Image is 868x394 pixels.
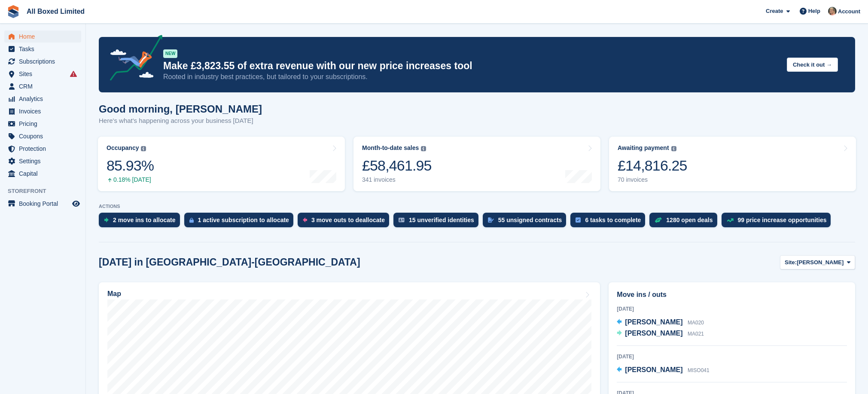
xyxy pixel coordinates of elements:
span: Tasks [19,43,70,55]
a: Preview store [71,199,81,209]
p: Here's what's happening across your business [DATE] [99,116,262,126]
span: Site: [785,258,797,267]
div: 85.93% [107,157,154,174]
a: 99 price increase opportunities [722,213,835,232]
img: icon-info-grey-7440780725fd019a000dd9b08b2336e03edf1995a4989e88bcd33f0948082b44.svg [671,146,676,151]
a: menu [4,31,81,43]
span: Create [766,7,783,15]
a: menu [4,105,81,117]
div: NEW [163,49,177,58]
div: 0.18% [DATE] [107,176,154,183]
a: menu [4,155,81,167]
img: price_increase_opportunities-93ffe204e8149a01c8c9dc8f82e8f89637d9d84a8eef4429ea346261dce0b2c0.svg [727,218,734,222]
p: Rooted in industry best practices, but tailored to your subscriptions. [163,72,780,82]
img: stora-icon-8386f47178a22dfd0bd8f6a31ec36ba5ce8667c1dd55bd0f319d3a0aa187defe.svg [7,5,20,18]
h2: [DATE] in [GEOGRAPHIC_DATA]-[GEOGRAPHIC_DATA] [99,257,360,268]
a: menu [4,118,81,130]
img: Sandie Mills [828,7,837,15]
button: Site: [PERSON_NAME] [780,255,855,269]
div: Awaiting payment [618,144,669,152]
a: Awaiting payment £14,816.25 70 invoices [609,137,856,191]
img: move_outs_to_deallocate_icon-f764333ba52eb49d3ac5e1228854f67142a1ed5810a6f6cc68b1a99e826820c5.svg [303,217,307,223]
a: 15 unverified identities [393,213,483,232]
img: price-adjustments-announcement-icon-8257ccfd72463d97f412b2fc003d46551f7dbcb40ab6d574587a9cd5c0d94... [103,35,163,84]
img: deal-1b604bf984904fb50ccaf53a9ad4b4a5d6e5aea283cecdc64d6e3604feb123c2.svg [655,217,662,223]
img: verify_identity-adf6edd0f0f0b5bbfe63781bf79b02c33cf7c696d77639b501bdc392416b5a36.svg [399,217,405,223]
div: £14,816.25 [618,157,687,174]
div: 99 price increase opportunities [738,217,827,223]
div: Month-to-date sales [362,144,419,152]
span: Storefront [8,187,85,195]
div: 15 unverified identities [409,217,474,223]
h1: Good morning, [PERSON_NAME] [99,103,262,115]
a: menu [4,43,81,55]
img: move_ins_to_allocate_icon-fdf77a2bb77ea45bf5b3d319d69a93e2d87916cf1d5bf7949dd705db3b84f3ca.svg [104,217,109,223]
p: ACTIONS [99,204,855,209]
a: menu [4,130,81,142]
span: Coupons [19,130,70,142]
a: Month-to-date sales £58,461.95 341 invoices [353,137,600,191]
span: Home [19,31,70,43]
img: task-75834270c22a3079a89374b754ae025e5fb1db73e45f91037f5363f120a921f8.svg [576,217,581,223]
div: 55 unsigned contracts [498,217,562,223]
span: Pricing [19,118,70,130]
button: Check it out → [787,58,838,72]
a: menu [4,143,81,155]
span: Booking Portal [19,198,70,210]
p: Make £3,823.55 of extra revenue with our new price increases tool [163,60,780,72]
span: Capital [19,168,70,180]
div: 1280 open deals [666,217,713,223]
div: 70 invoices [618,176,687,183]
a: menu [4,80,81,92]
img: icon-info-grey-7440780725fd019a000dd9b08b2336e03edf1995a4989e88bcd33f0948082b44.svg [141,146,146,151]
h2: Map [107,290,121,298]
span: Account [838,7,860,16]
a: 2 move ins to allocate [99,213,184,232]
div: £58,461.95 [362,157,432,174]
span: [PERSON_NAME] [797,258,844,267]
img: icon-info-grey-7440780725fd019a000dd9b08b2336e03edf1995a4989e88bcd33f0948082b44.svg [421,146,426,151]
h2: Move ins / outs [617,290,847,300]
div: 2 move ins to allocate [113,217,176,223]
span: [PERSON_NAME] [625,330,682,337]
span: Invoices [19,105,70,117]
span: Subscriptions [19,55,70,67]
a: menu [4,198,81,210]
img: active_subscription_to_allocate_icon-d502201f5373d7db506a760aba3b589e785aa758c864c3986d89f69b8ff3... [189,217,194,223]
span: MA021 [688,331,704,337]
span: Protection [19,143,70,155]
span: Analytics [19,93,70,105]
span: [PERSON_NAME] [625,366,682,373]
img: contract_signature_icon-13c848040528278c33f63329250d36e43548de30e8caae1d1a13099fd9432cc5.svg [488,217,494,223]
a: menu [4,55,81,67]
div: [DATE] [617,353,847,360]
a: [PERSON_NAME] MA020 [617,317,704,328]
a: 6 tasks to complete [570,213,649,232]
div: [DATE] [617,305,847,313]
span: MISO041 [688,367,710,373]
span: Help [808,7,820,15]
a: 3 move outs to deallocate [298,213,393,232]
span: MA020 [688,320,704,326]
span: [PERSON_NAME] [625,318,682,326]
a: 1280 open deals [649,213,721,232]
span: Sites [19,68,70,80]
a: Occupancy 85.93% 0.18% [DATE] [98,137,345,191]
a: [PERSON_NAME] MA021 [617,328,704,339]
div: Occupancy [107,144,139,152]
div: 1 active subscription to allocate [198,217,289,223]
a: All Boxed Limited [23,4,88,18]
i: Smart entry sync failures have occurred [70,70,77,77]
div: 341 invoices [362,176,432,183]
a: menu [4,168,81,180]
a: [PERSON_NAME] MISO041 [617,365,709,376]
span: CRM [19,80,70,92]
div: 6 tasks to complete [585,217,641,223]
a: menu [4,93,81,105]
span: Settings [19,155,70,167]
a: 55 unsigned contracts [483,213,571,232]
a: menu [4,68,81,80]
div: 3 move outs to deallocate [311,217,385,223]
a: 1 active subscription to allocate [184,213,298,232]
